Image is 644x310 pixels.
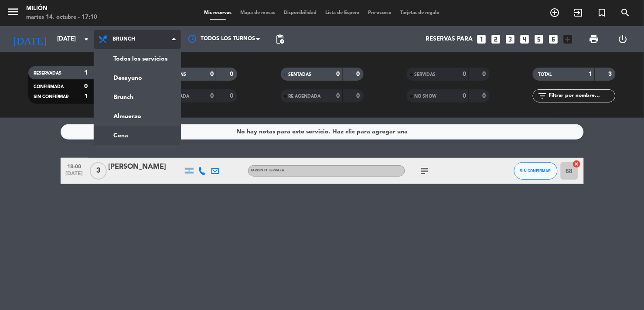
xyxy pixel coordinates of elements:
a: Almuerzo [94,107,181,126]
div: [PERSON_NAME] [109,161,183,173]
strong: 0 [84,83,88,89]
i: add_circle_outline [550,7,560,18]
span: RE AGENDADA [289,94,321,99]
input: Filtrar por nombre... [548,91,615,101]
strong: 0 [463,93,466,99]
i: [DATE] [7,30,53,49]
span: SERVIDAS [415,72,436,77]
a: Cena [94,126,181,145]
span: print [589,34,600,44]
span: NO SHOW [415,94,437,99]
strong: 0 [230,71,235,77]
a: Todos los servicios [94,49,181,68]
i: exit_to_app [573,7,584,18]
span: Mapa de mesas [236,10,279,15]
strong: 3 [609,71,614,77]
strong: 0 [356,93,361,99]
i: arrow_drop_down [81,34,92,44]
span: Brunch [112,36,135,42]
span: pending_actions [275,34,285,44]
i: looks_4 [519,34,531,45]
span: [DATE] [64,171,85,181]
span: Tarjetas de regalo [396,10,444,15]
span: RESERVADAS [34,71,61,75]
div: LOG OUT [609,26,637,52]
strong: 0 [337,71,340,77]
strong: 1 [589,71,593,77]
i: search [620,7,631,18]
i: cancel [572,160,581,168]
strong: 0 [230,93,235,99]
i: menu [7,5,20,18]
span: Mis reservas [200,10,236,15]
i: looks_one [476,34,487,45]
div: martes 14. octubre - 17:10 [26,13,97,22]
span: SIN CONFIRMAR [520,168,551,173]
a: Brunch [94,88,181,107]
span: JARDIN o TERRAZA [251,169,285,172]
a: Desayuno [94,68,181,88]
button: SIN CONFIRMAR [514,162,558,180]
button: menu [7,5,20,21]
span: Pre-acceso [364,10,396,15]
strong: 0 [482,71,487,77]
i: add_box [562,34,574,45]
strong: 0 [482,93,487,99]
i: looks_5 [534,34,545,45]
span: 18:00 [64,161,85,171]
i: power_settings_new [618,34,628,44]
strong: 0 [210,93,214,99]
strong: 1 [84,70,88,76]
span: SENTADAS [289,72,312,77]
strong: 0 [210,71,214,77]
span: SIN CONFIRMAR [34,95,68,99]
i: subject [419,166,430,176]
i: filter_list [537,91,548,101]
i: looks_3 [505,34,516,45]
div: Milión [26,4,97,13]
strong: 0 [337,93,340,99]
span: TOTAL [538,72,552,77]
i: looks_6 [548,34,559,45]
strong: 0 [463,71,466,77]
span: Lista de Espera [321,10,364,15]
span: 3 [90,162,107,180]
span: CONFIRMADA [34,85,64,89]
i: turned_in_not [597,7,607,18]
i: looks_two [491,34,502,45]
span: Reservas para [426,36,473,43]
span: Disponibilidad [279,10,321,15]
strong: 1 [84,93,88,99]
div: No hay notas para este servicio. Haz clic para agregar una [236,127,408,137]
strong: 0 [356,71,361,77]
